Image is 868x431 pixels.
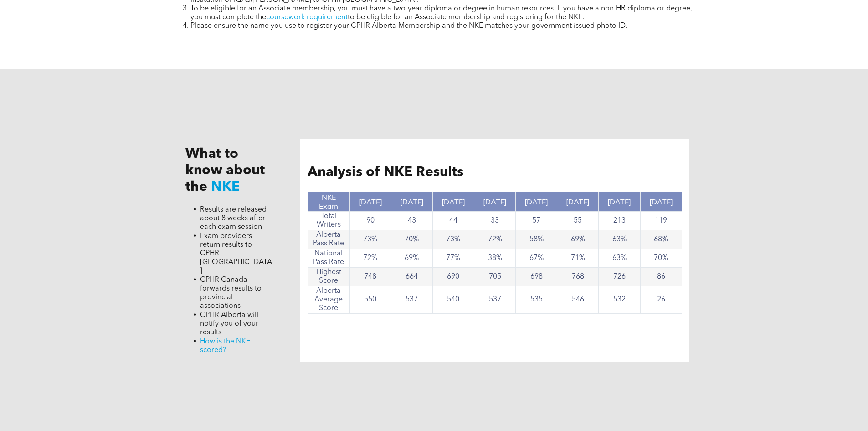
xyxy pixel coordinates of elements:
[599,230,640,249] td: 63%
[599,192,640,212] th: [DATE]
[266,14,348,21] a: coursework requirement
[474,286,515,314] td: 537
[349,192,391,212] th: [DATE]
[640,230,682,249] td: 68%
[599,212,640,230] td: 213
[432,249,474,268] td: 77%
[200,206,267,231] span: Results are released about 8 weeks after each exam session
[474,212,515,230] td: 33
[516,249,557,268] td: 67%
[557,212,599,230] td: 55
[557,192,599,212] th: [DATE]
[432,230,474,249] td: 73%
[391,286,432,314] td: 537
[516,230,557,249] td: 58%
[391,192,432,212] th: [DATE]
[640,268,682,286] td: 86
[308,212,349,230] td: Total Writers
[516,212,557,230] td: 57
[391,212,432,230] td: 43
[211,180,240,194] span: NKE
[190,22,696,31] li: Please ensure the name you use to register your CPHR Alberta Membership and the NKE matches your ...
[308,166,463,179] span: Analysis of NKE Results
[349,249,391,268] td: 72%
[349,268,391,286] td: 748
[557,268,599,286] td: 768
[200,312,258,336] span: CPHR Alberta will notify you of your results
[190,5,696,22] li: To be eligible for an Associate membership, you must have a two-year diploma or degree in human r...
[432,268,474,286] td: 690
[308,249,349,268] td: National Pass Rate
[349,286,391,314] td: 550
[200,276,262,310] span: CPHR Canada forwards results to provincial associations
[391,230,432,249] td: 70%
[308,286,349,314] td: Alberta Average Score
[474,230,515,249] td: 72%
[308,230,349,249] td: Alberta Pass Rate
[557,230,599,249] td: 69%
[185,147,265,194] span: What to know about the
[599,286,640,314] td: 532
[349,230,391,249] td: 73%
[432,286,474,314] td: 540
[200,233,272,275] span: Exam providers return results to CPHR [GEOGRAPHIC_DATA]
[308,268,349,286] td: Highest Score
[640,192,682,212] th: [DATE]
[432,212,474,230] td: 44
[640,249,682,268] td: 70%
[391,249,432,268] td: 69%
[474,249,515,268] td: 38%
[599,268,640,286] td: 726
[516,286,557,314] td: 535
[308,192,349,212] th: NKE Exam
[432,192,474,212] th: [DATE]
[391,268,432,286] td: 664
[474,268,515,286] td: 705
[640,286,682,314] td: 26
[557,286,599,314] td: 546
[599,249,640,268] td: 63%
[557,249,599,268] td: 71%
[200,338,250,354] a: How is the NKE scored?
[516,268,557,286] td: 698
[516,192,557,212] th: [DATE]
[349,212,391,230] td: 90
[474,192,515,212] th: [DATE]
[640,212,682,230] td: 119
